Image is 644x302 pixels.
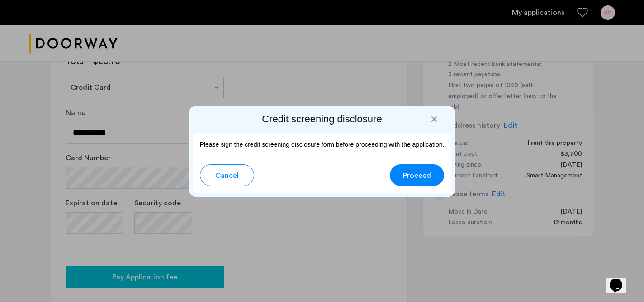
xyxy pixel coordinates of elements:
span: Cancel [215,170,239,181]
button: button [390,164,444,186]
button: button [200,164,254,186]
p: Please sign the credit screening disclosure form before proceeding with the application. [200,140,445,149]
iframe: chat widget [606,266,635,293]
h2: Credit screening disclosure [193,113,452,125]
span: Proceed [403,170,431,181]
